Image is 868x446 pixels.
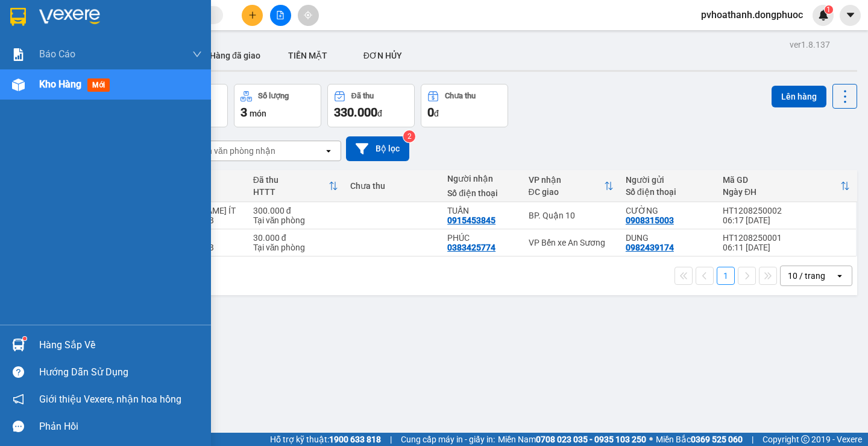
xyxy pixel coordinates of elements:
span: món [250,109,266,118]
th: Toggle SortBy [523,170,620,202]
div: CƯỜNG [626,206,711,215]
span: file-add [276,11,285,19]
div: Đã thu [351,92,374,100]
span: down [192,49,202,59]
span: Kho hàng [39,78,81,90]
button: aim [298,5,319,26]
div: Hàng sắp về [39,336,202,354]
div: Số điện thoại [447,188,516,198]
div: Mã GD [723,175,840,185]
div: 0915453845 [447,215,495,225]
span: copyright [801,435,810,444]
span: Giới thiệu Vexere, nhận hoa hồng [39,392,181,407]
button: Số lượng3món [234,84,321,127]
div: 10 / trang [788,270,825,282]
span: | [390,433,392,446]
div: TUẤN [447,206,516,215]
svg: open [835,271,844,281]
div: HTTT [253,187,329,197]
span: 3 [241,105,247,119]
div: ĐC giao [529,187,604,197]
span: | [752,433,753,446]
svg: open [324,146,333,156]
span: mới [87,78,110,92]
div: 06:17 [DATE] [723,215,850,225]
img: solution-icon [12,48,25,61]
div: BP. Quận 10 [529,211,614,220]
span: message [13,421,24,432]
img: icon-new-feature [818,10,829,21]
span: aim [304,11,312,19]
button: Lên hàng [772,86,826,107]
span: question-circle [13,366,24,378]
span: đ [434,109,439,118]
button: file-add [270,5,291,26]
span: 330.000 [334,105,377,119]
div: Chọn văn phòng nhận [192,145,275,157]
div: HT1208250002 [723,206,850,215]
span: caret-down [845,10,856,21]
button: caret-down [840,5,861,26]
div: Tại văn phòng [253,243,338,252]
div: 30.000 đ [253,233,338,243]
div: Hướng dẫn sử dụng [39,363,202,381]
div: Người gửi [626,175,711,185]
div: ver 1.8.137 [790,38,830,51]
button: Hàng đã giao [200,41,270,70]
div: 0982439174 [626,243,674,252]
strong: 0369 525 060 [691,435,743,444]
th: Toggle SortBy [247,170,344,202]
div: 06:11 [DATE] [723,243,850,252]
span: Hỗ trợ kỹ thuật: [270,433,381,446]
div: 0908315003 [626,215,674,225]
div: 0383425774 [447,243,495,252]
sup: 1 [825,5,833,14]
button: Bộ lọc [346,136,409,161]
strong: 1900 633 818 [329,435,381,444]
div: Người nhận [447,174,516,183]
div: Số điện thoại [626,187,711,197]
div: VP nhận [529,175,604,185]
div: Chưa thu [445,92,476,100]
span: 0 [427,105,434,119]
span: pvhoathanh.dongphuoc [691,7,813,22]
button: Chưa thu0đ [421,84,508,127]
div: VP Bến xe An Sương [529,238,614,247]
div: Chưa thu [350,181,435,191]
span: 1 [826,5,831,14]
strong: 0708 023 035 - 0935 103 250 [536,435,646,444]
div: HT1208250001 [723,233,850,243]
span: Miền Nam [498,433,646,446]
img: warehouse-icon [12,78,25,91]
th: Toggle SortBy [717,170,856,202]
div: Tại văn phòng [253,215,338,225]
span: TIỀN MẶT [288,51,327,60]
span: Cung cấp máy in - giấy in: [401,433,495,446]
div: DUNG [626,233,711,243]
sup: 2 [403,130,415,142]
span: ⚪️ [649,437,653,442]
button: 1 [717,267,735,285]
img: warehouse-icon [12,339,25,351]
button: plus [242,5,263,26]
div: PHÚC [447,233,516,243]
div: Phản hồi [39,418,202,436]
img: logo-vxr [10,8,26,26]
span: Miền Bắc [656,433,743,446]
div: Ngày ĐH [723,187,840,197]
span: notification [13,393,24,405]
span: ĐƠN HỦY [363,51,402,60]
span: Báo cáo [39,46,75,62]
div: Đã thu [253,175,329,185]
span: đ [377,109,382,118]
span: plus [248,11,257,19]
sup: 1 [23,337,27,340]
div: 300.000 đ [253,206,338,215]
div: Số lượng [258,92,289,100]
button: Đã thu330.000đ [327,84,415,127]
